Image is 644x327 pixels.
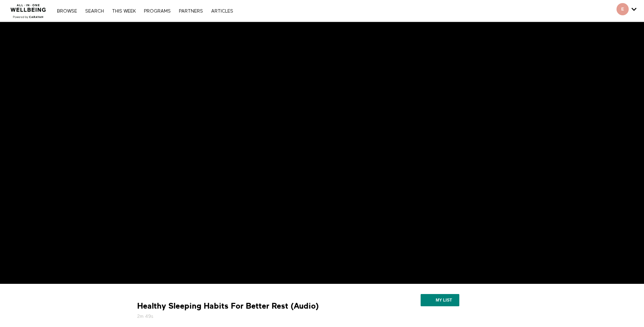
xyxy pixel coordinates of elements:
[137,313,365,320] h5: 2m 49s
[109,9,139,14] a: THIS WEEK
[54,9,80,14] a: Browse
[176,9,206,14] a: PARTNERS
[141,9,174,14] a: PROGRAMS
[82,9,107,14] a: Search
[137,301,319,311] strong: Healthy Sleeping Habits For Better Rest (Audio)
[421,294,459,306] button: My list
[54,7,236,14] nav: Primary
[208,9,237,14] a: ARTICLES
